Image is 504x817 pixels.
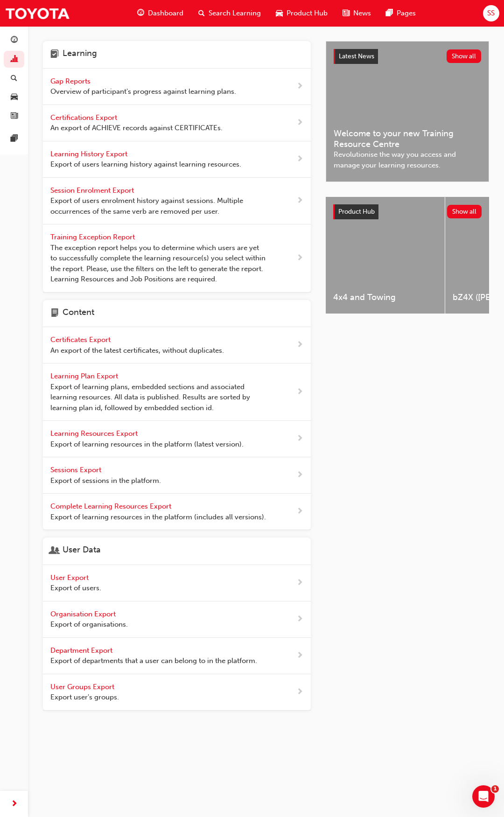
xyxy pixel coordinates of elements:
[276,7,283,19] span: car-icon
[50,610,118,618] span: Organisation Export
[333,204,482,219] a: Product HubShow all
[43,363,311,421] a: Learning Plan Export Export of learning plans, embedded sections and associated learning resource...
[296,650,303,662] span: next-icon
[50,466,103,474] span: Sessions Export
[43,601,311,638] a: Organisation Export Export of organisations.next-icon
[43,674,311,711] a: User Groups Export Export user's groups.next-icon
[43,141,311,178] a: Learning History Export Export of users learning history against learning resources.next-icon
[50,475,161,486] span: Export of sessions in the platform.
[43,421,311,457] a: Learning Resources Export Export of learning resources in the platform (latest version).next-icon
[447,205,482,218] button: Show all
[43,638,311,674] a: Department Export Export of departments that a user can belong to in the platform.next-icon
[50,186,136,195] span: Session Enrolment Export
[483,5,499,21] button: SS
[5,3,70,24] img: Trak
[43,457,311,494] a: Sessions Export Export of sessions in the platform.next-icon
[296,433,303,445] span: next-icon
[198,7,205,19] span: search-icon
[50,692,119,703] span: Export user's groups.
[472,785,495,808] iframe: Intercom live chat
[339,52,374,60] span: Latest News
[333,292,437,303] span: 4x4 and Towing
[487,8,495,19] span: SS
[50,429,140,438] span: Learning Resources Export
[335,4,378,23] a: news-iconNews
[63,545,101,557] h4: User Data
[43,105,311,141] a: Certifications Export An export of ACHIEVE records against CERTIFICATEs.next-icon
[11,135,18,143] span: pages-icon
[50,307,59,320] span: page-icon
[191,4,268,23] a: search-iconSearch Learning
[296,154,303,165] span: next-icon
[338,208,375,216] span: Product Hub
[130,4,191,23] a: guage-iconDashboard
[43,494,311,530] a: Complete Learning Resources Export Export of learning resources in the platform (includes all ver...
[50,683,116,691] span: User Groups Export
[11,112,18,120] span: news-icon
[296,117,303,129] span: next-icon
[43,565,311,601] a: User Export Export of users.next-icon
[296,614,303,625] span: next-icon
[43,178,311,225] a: Session Enrolment Export Export of users enrolment history against sessions. Multiple occurrences...
[50,646,114,655] span: Department Export
[50,502,173,510] span: Complete Learning Resources Export
[296,469,303,481] span: next-icon
[50,583,101,594] span: Export of users.
[50,150,129,158] span: Learning History Export
[43,327,311,363] a: Certificates Export An export of the latest certificates, without duplicates.next-icon
[50,49,59,61] span: learning-icon
[50,382,266,413] span: Export of learning plans, embedded sections and associated learning resources. All data is publis...
[50,656,257,666] span: Export of departments that a user can belong to in the platform.
[50,113,119,122] span: Certifications Export
[43,224,311,293] a: Training Exception Report The exception report helps you to determine which users are yet to succ...
[50,86,236,97] span: Overview of participant's progress against learning plans.
[209,8,261,19] span: Search Learning
[296,686,303,698] span: next-icon
[268,4,335,23] a: car-iconProduct Hub
[50,77,92,85] span: Gap Reports
[296,386,303,398] span: next-icon
[50,196,266,216] span: Export of users enrolment history against sessions. Multiple occurrences of the same verb are rem...
[353,8,371,19] span: News
[296,339,303,351] span: next-icon
[11,798,18,810] span: next-icon
[491,785,499,793] span: 1
[397,8,416,19] span: Pages
[296,506,303,517] span: next-icon
[296,252,303,264] span: next-icon
[326,41,489,182] a: Latest NewsShow allWelcome to your new Training Resource CentreRevolutionise the way you access a...
[11,56,18,64] span: chart-icon
[50,439,244,450] span: Export of learning resources in the platform (latest version).
[50,243,266,285] span: The exception report helps you to determine which users are yet to successfully complete the lear...
[148,8,183,19] span: Dashboard
[50,335,112,344] span: Certificates Export
[43,69,311,105] a: Gap Reports Overview of participant's progress against learning plans.next-icon
[50,372,120,380] span: Learning Plan Export
[50,545,59,557] span: user-icon
[378,4,423,23] a: pages-iconPages
[63,49,97,61] h4: Learning
[50,345,224,356] span: An export of the latest certificates, without duplicates.
[50,619,128,630] span: Export of organisations.
[11,36,18,45] span: guage-icon
[343,7,350,19] span: news-icon
[296,195,303,207] span: next-icon
[296,81,303,92] span: next-icon
[296,577,303,589] span: next-icon
[334,49,481,64] a: Latest NewsShow all
[334,128,481,149] span: Welcome to your new Training Resource Centre
[50,512,266,523] span: Export of learning resources in the platform (includes all versions).
[63,307,94,320] h4: Content
[386,7,393,19] span: pages-icon
[50,123,223,133] span: An export of ACHIEVE records against CERTIFICATEs.
[50,159,241,170] span: Export of users learning history against learning resources.
[326,197,445,314] a: 4x4 and Towing
[334,149,481,170] span: Revolutionise the way you access and manage your learning resources.
[11,93,18,102] span: car-icon
[137,7,144,19] span: guage-icon
[447,49,482,63] button: Show all
[11,74,17,83] span: search-icon
[287,8,328,19] span: Product Hub
[50,573,91,582] span: User Export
